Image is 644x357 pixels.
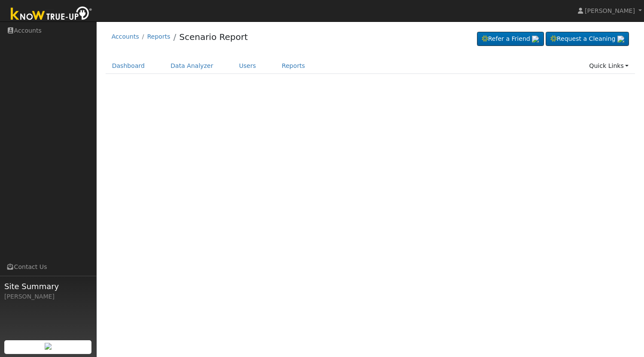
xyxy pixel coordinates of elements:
[532,36,539,43] img: retrieve
[233,58,263,74] a: Users
[179,32,248,42] a: Scenario Report
[477,32,544,46] a: Refer a Friend
[617,36,624,43] img: retrieve
[112,33,139,40] a: Accounts
[585,7,635,14] span: [PERSON_NAME]
[583,58,635,74] a: Quick Links
[4,292,92,301] div: [PERSON_NAME]
[45,343,52,350] img: retrieve
[106,58,152,74] a: Dashboard
[546,32,629,46] a: Request a Cleaning
[6,5,97,24] img: Know True-Up
[275,58,311,74] a: Reports
[147,33,170,40] a: Reports
[4,281,92,292] span: Site Summary
[164,58,220,74] a: Data Analyzer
